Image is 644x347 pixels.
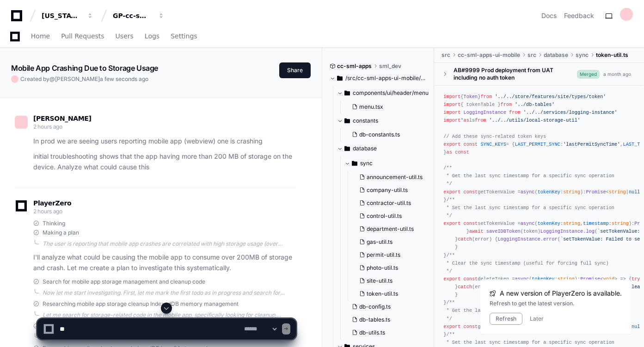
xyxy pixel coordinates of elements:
[443,221,460,226] span: export
[463,142,478,147] span: const
[38,7,97,24] button: [US_STATE] Pacific
[558,276,575,282] span: string
[515,102,554,107] span: '../db-tables'
[367,186,408,194] span: company-util.ts
[490,313,522,325] button: Refresh
[42,11,81,20] div: [US_STATE] Pacific
[344,143,350,154] svg: Directory
[356,248,429,261] button: permit-util.ts
[379,62,401,70] span: sml_dev
[509,110,521,115] span: from
[345,74,428,82] span: /src/cc-sml-apps-ui-mobile/src
[145,33,159,39] span: Logs
[564,11,594,20] button: Feedback
[583,221,608,226] span: timestamp
[348,300,429,313] button: db-config.ts
[443,142,460,147] span: export
[367,264,398,272] span: photo-util.ts
[279,62,311,78] button: Share
[337,62,372,70] span: cc-sml-apps
[521,221,535,226] span: async
[577,70,600,79] span: Merged
[31,26,50,47] a: Home
[337,113,435,128] button: constants
[356,184,429,197] button: company-util.ts
[480,142,506,147] span: SYNC_KEYS
[348,128,429,141] button: db-constants.ts
[543,236,558,242] span: error
[367,277,393,285] span: site-util.ts
[586,189,606,195] span: Promise
[367,173,423,181] span: announcement-util.ts
[443,165,614,186] span: /** * Get the last sync timestamp for a specific sync operation */
[576,51,589,59] span: sync
[443,102,460,107] span: import
[463,276,478,282] span: const
[443,276,460,282] span: export
[538,189,560,195] span: tokenKey
[11,63,158,73] app-text-character-animate: Mobile App Crashing Due to Storage Usage
[33,252,296,273] p: I'll analyze what could be causing the mobile app to consume over 200MB of storage and crash. Let...
[43,278,205,285] span: Search for mobile app storage management and cleanup code
[356,223,429,235] button: department-util.ts
[442,51,450,59] span: src
[443,134,546,139] span: // Add these sync-related token keys
[463,221,478,226] span: const
[49,75,55,82] span: @
[33,208,62,215] span: 2 hours ago
[356,235,429,248] button: gas-util.ts
[609,189,626,195] span: string
[109,7,168,24] button: GP-cc-sml-apps
[563,189,580,195] span: string
[541,11,557,20] a: Docs
[463,118,469,123] span: as
[515,276,529,282] span: async
[344,115,350,126] svg: Directory
[527,51,536,59] span: src
[353,117,378,124] span: constants
[353,145,377,152] span: database
[116,33,134,39] span: Users
[171,26,197,47] a: Settings
[367,290,398,297] span: token-util.ts
[116,26,134,47] a: Users
[171,33,197,39] span: Settings
[356,197,429,210] button: contractor-util.ts
[43,229,79,236] span: Making a plan
[359,103,383,111] span: menu.tsx
[540,229,583,234] span: LoggingInstance
[463,110,506,115] span: LoggingInstance
[458,236,472,242] span: catch
[497,236,540,242] span: LoggingInstance
[490,300,622,307] div: Refresh to get the latest version.
[515,142,560,147] span: LAST_PERMIT_SYNC
[454,67,577,81] div: AB#9999 Prod deployment from UAT including no auth token
[367,212,402,220] span: control-util.ts
[580,276,600,282] span: Promise
[367,199,411,207] span: contractor-util.ts
[356,210,429,223] button: control-util.ts
[43,300,239,308] span: Researching mobile app storage cleanup IndexedDB memory management
[632,276,640,282] span: try
[353,89,429,97] span: components/ui/header/menu
[356,274,429,287] button: site-util.ts
[603,276,614,282] span: void
[455,149,469,155] span: const
[348,100,429,113] button: menu.tsx
[61,33,104,39] span: Pull Requests
[352,158,357,169] svg: Directory
[145,26,159,47] a: Logs
[356,287,429,300] button: token-util.ts
[43,240,296,248] div: The user is reporting that mobile app crashes are correlated with high storage usage (over 200MB)...
[458,284,472,290] span: catch
[501,102,512,107] span: from
[43,289,296,297] div: Now let me start investigating. First, let me mark the first todo as in progress and search for m...
[33,200,71,206] span: PlayerZero
[33,151,296,173] p: initial troubleshooting shows that the app having more than 200 MB of storage on the device. Anal...
[367,251,400,259] span: permit-util.ts
[33,115,92,122] span: [PERSON_NAME]
[337,141,435,156] button: database
[367,238,393,246] span: gas-util.ts
[443,118,460,123] span: import
[530,315,544,322] button: Later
